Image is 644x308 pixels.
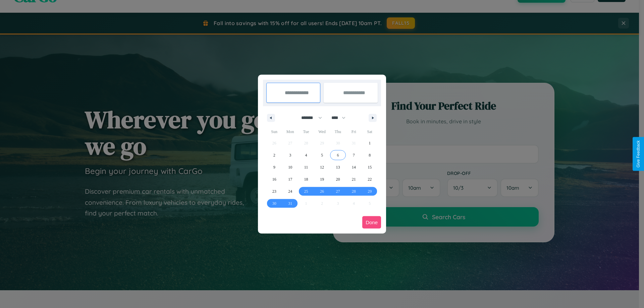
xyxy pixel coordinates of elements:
[330,161,346,173] button: 13
[314,126,330,137] span: Wed
[305,149,307,161] span: 4
[266,197,282,209] button: 30
[266,126,282,137] span: Sun
[346,185,362,197] button: 28
[636,140,641,168] div: Give Feedback
[321,149,323,161] span: 5
[362,161,378,173] button: 15
[336,173,340,185] span: 20
[352,161,356,173] span: 14
[282,173,298,185] button: 17
[282,126,298,137] span: Mon
[330,185,346,197] button: 27
[352,185,356,197] span: 28
[298,173,314,185] button: 18
[330,149,346,161] button: 6
[314,173,330,185] button: 19
[362,216,381,229] button: Done
[353,149,355,161] span: 7
[266,161,282,173] button: 9
[362,126,378,137] span: Sat
[272,197,276,209] span: 30
[336,161,340,173] span: 13
[273,149,275,161] span: 2
[337,149,339,161] span: 6
[288,197,292,209] span: 31
[346,161,362,173] button: 14
[273,161,275,173] span: 9
[346,149,362,161] button: 7
[362,185,378,197] button: 29
[298,126,314,137] span: Tue
[320,161,324,173] span: 12
[272,173,276,185] span: 16
[282,161,298,173] button: 10
[266,185,282,197] button: 23
[330,126,346,137] span: Thu
[362,137,378,149] button: 1
[304,185,308,197] span: 25
[298,161,314,173] button: 11
[352,173,356,185] span: 21
[368,185,372,197] span: 29
[289,149,291,161] span: 3
[266,173,282,185] button: 16
[362,149,378,161] button: 8
[288,185,292,197] span: 24
[282,149,298,161] button: 3
[320,185,324,197] span: 26
[346,173,362,185] button: 21
[266,149,282,161] button: 2
[304,161,308,173] span: 11
[272,185,276,197] span: 23
[288,161,292,173] span: 10
[368,173,372,185] span: 22
[368,161,372,173] span: 15
[282,185,298,197] button: 24
[288,173,292,185] span: 17
[320,173,324,185] span: 19
[314,149,330,161] button: 5
[282,197,298,209] button: 31
[330,173,346,185] button: 20
[298,149,314,161] button: 4
[369,137,371,149] span: 1
[336,185,340,197] span: 27
[346,126,362,137] span: Fri
[369,149,371,161] span: 8
[362,173,378,185] button: 22
[298,185,314,197] button: 25
[314,161,330,173] button: 12
[314,185,330,197] button: 26
[304,173,308,185] span: 18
